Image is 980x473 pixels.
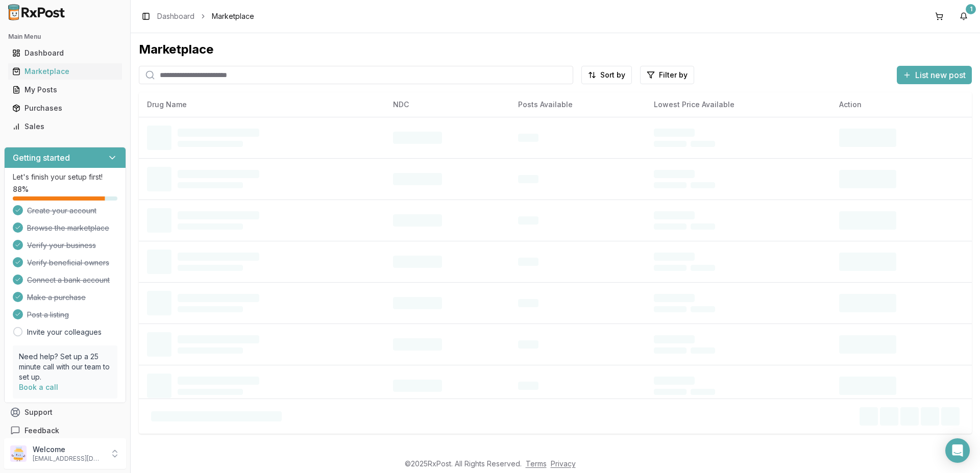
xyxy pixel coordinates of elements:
div: Purchases [12,103,118,113]
span: 88 % [13,184,29,194]
div: Marketplace [139,41,972,58]
span: Marketplace [212,11,254,21]
a: List new post [897,71,972,81]
p: Welcome [33,444,104,455]
div: Open Intercom Messenger [945,438,970,463]
a: Book a call [19,383,58,391]
span: Verify your business [27,240,96,251]
a: Dashboard [8,44,122,62]
p: Let's finish your setup first! [13,172,117,182]
button: Feedback [4,421,126,440]
button: Sort by [581,66,632,84]
div: 1 [966,4,976,14]
button: Sales [4,118,126,135]
h3: Getting started [13,152,70,164]
span: Post a listing [27,310,69,320]
nav: breadcrumb [157,11,254,21]
img: RxPost Logo [4,4,69,20]
th: NDC [385,92,510,117]
p: [EMAIL_ADDRESS][DOMAIN_NAME] [33,455,104,463]
button: Marketplace [4,63,126,80]
a: Invite your colleagues [27,327,102,337]
span: Verify beneficial owners [27,258,109,268]
span: Browse the marketplace [27,223,109,233]
div: My Posts [12,85,118,95]
span: Connect a bank account [27,275,110,285]
a: Dashboard [157,11,194,21]
a: My Posts [8,81,122,99]
a: Terms [526,459,547,468]
span: Make a purchase [27,292,86,303]
span: Sort by [600,70,625,80]
span: Create your account [27,206,96,216]
button: Support [4,403,126,421]
a: Purchases [8,99,122,117]
h2: Main Menu [8,33,122,41]
button: Dashboard [4,45,126,61]
button: Purchases [4,100,126,116]
span: Feedback [24,426,59,436]
a: Marketplace [8,62,122,81]
th: Lowest Price Available [646,92,831,117]
div: Marketplace [12,66,118,77]
th: Posts Available [510,92,646,117]
button: My Posts [4,82,126,98]
a: Privacy [551,459,576,468]
a: Sales [8,117,122,136]
th: Drug Name [139,92,385,117]
span: Filter by [659,70,688,80]
div: Dashboard [12,48,118,58]
button: List new post [897,66,972,84]
th: Action [831,92,972,117]
button: Filter by [640,66,694,84]
p: Need help? Set up a 25 minute call with our team to set up. [19,352,111,382]
div: Sales [12,121,118,132]
img: User avatar [10,445,27,462]
button: 1 [955,8,972,24]
span: List new post [915,69,966,81]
